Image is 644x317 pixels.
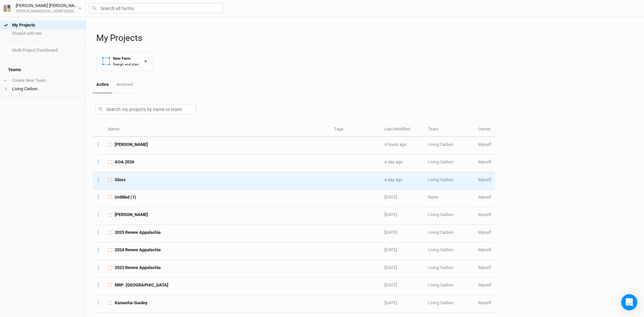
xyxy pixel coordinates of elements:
th: Last Modified [381,122,424,137]
span: Wisniewski [115,212,148,218]
span: Aug 12, 2025 1:35 PM [384,177,402,182]
td: Living Carbon [424,242,475,260]
span: Jul 23, 2025 3:24 PM [384,265,397,270]
div: + [144,58,147,65]
th: Team [424,122,475,137]
span: 2024 Renew Appalachia [115,247,161,253]
input: Search all farms [89,3,223,13]
span: Kanawha-Gauley [115,300,148,306]
span: Jul 23, 2025 3:19 PM [384,282,397,287]
td: Living Carbon [424,172,475,190]
span: 2025 Renew Appalachia [115,229,161,235]
span: andy@livingcarbon.com [478,195,491,200]
td: Living Carbon [424,154,475,172]
span: NRP- Colony Bay [115,282,168,288]
td: Living Carbon [424,207,475,224]
span: 2023 Renew Appalachia [115,265,161,271]
span: Phillips [115,142,148,148]
input: Search my projects by name or team [95,104,196,114]
td: Living Carbon [424,260,475,277]
th: Owner [475,122,495,137]
span: Glass [115,177,126,183]
span: andy@livingcarbon.com [478,282,491,287]
span: Aug 13, 2025 12:28 PM [384,142,407,147]
td: Living Carbon [424,225,475,242]
span: Jul 23, 2025 3:49 PM [384,230,397,235]
div: Design and plan [113,62,139,67]
span: andy@livingcarbon.com [478,247,491,252]
span: Jul 23, 2025 3:14 PM [384,300,397,305]
span: andy@livingcarbon.com [478,212,491,217]
th: Name [104,122,330,137]
span: AOA 2026 [115,159,134,165]
span: + [4,78,6,83]
h1: My Projects [96,33,637,43]
td: Living Carbon [424,295,475,313]
span: andy@livingcarbon.com [478,159,491,164]
span: andy@livingcarbon.com [478,230,491,235]
th: Tags [330,122,381,137]
a: Active [93,76,112,93]
td: Living Carbon [424,137,475,154]
a: Archived [112,76,136,93]
span: Aug 1, 2025 9:10 AM [384,195,397,200]
span: Jul 23, 2025 3:55 PM [384,212,397,217]
span: andy@livingcarbon.com [478,142,491,147]
td: Living Carbon [424,277,475,295]
div: [PERSON_NAME][EMAIL_ADDRESS][DOMAIN_NAME] [16,9,78,14]
div: [PERSON_NAME] [PERSON_NAME] [16,2,78,9]
div: Open Intercom Messenger [621,294,637,310]
span: andy@livingcarbon.com [478,265,491,270]
h4: Teams [4,63,82,76]
span: Aug 12, 2025 4:06 PM [384,159,402,164]
button: [PERSON_NAME] [PERSON_NAME][PERSON_NAME][EMAIL_ADDRESS][DOMAIN_NAME] [3,2,82,14]
span: andy@livingcarbon.com [478,300,491,305]
span: andy@livingcarbon.com [478,177,491,182]
td: None [424,190,475,207]
span: Untitled (1) [115,194,136,200]
button: New FarmDesign and plan+ [96,51,153,71]
span: Jul 23, 2025 3:27 PM [384,247,397,252]
div: New Farm [113,56,139,61]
